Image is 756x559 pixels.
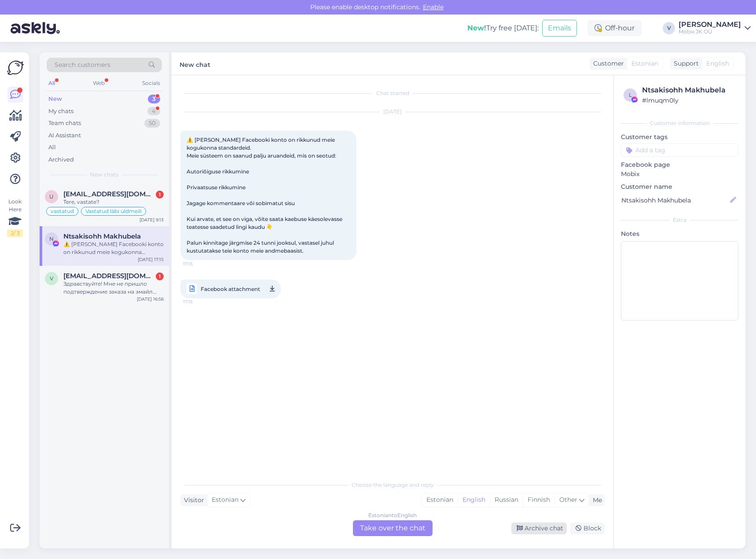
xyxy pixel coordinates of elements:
div: [DATE] [180,108,605,116]
div: Web [91,77,106,89]
div: [PERSON_NAME] [679,21,741,28]
div: Support [670,59,699,68]
span: Other [559,496,577,504]
span: Facebook attachment [201,283,260,294]
div: Visitor [180,496,204,505]
div: 2 / 3 [7,229,23,237]
div: Try free [DATE]: [467,23,539,33]
div: All [47,77,57,89]
div: Team chats [48,119,81,128]
span: u [49,193,54,200]
div: 4 [147,107,160,116]
button: Emails [542,20,577,37]
div: Look Here [7,198,23,237]
div: Me [589,496,602,505]
a: [PERSON_NAME]Mobix JK OÜ [679,21,751,35]
div: Estonian to English [368,511,417,519]
div: Ntsakisohh Makhubela [642,85,736,96]
div: Block [570,522,605,534]
a: Facebook attachment17:15 [180,279,281,298]
div: ⚠️ [PERSON_NAME] Facebooki konto on rikkunud meie kogukonna standardeid. Meie süsteem on saanud p... [63,240,164,256]
div: # lmuqm0ly [642,96,736,105]
div: [DATE] 16:56 [137,296,164,302]
input: Add name [621,195,728,205]
span: N [49,235,54,242]
div: Socials [140,77,162,89]
div: Take over the chat [353,520,433,536]
span: English [706,59,729,68]
span: Enable [420,3,446,11]
div: Off-hour [587,20,642,36]
span: v [50,275,53,282]
div: All [48,143,56,152]
div: My chats [48,107,73,116]
div: [DATE] 9:13 [139,217,164,223]
span: vastatud [51,209,74,214]
input: Add a tag [621,143,738,157]
div: V [663,22,675,34]
span: varlamova.aali@gmail.com [63,272,155,280]
div: Customer information [621,119,738,127]
div: Finnish [523,493,554,507]
span: Search customers [55,60,110,70]
div: English [458,493,490,507]
span: Ntsakisohh Makhubela [63,232,141,240]
div: Choose the language and reply [180,481,605,489]
div: Extra [621,216,738,224]
span: 17:15 [183,261,216,267]
div: [DATE] 17:15 [138,256,164,263]
p: Facebook page [621,160,738,169]
div: Здравствуйте! Мне не пришло подтверждение заказа на эмайл номер теллимуса #244361 [63,280,164,296]
span: Estonian [212,495,239,505]
span: uku.ojasalu@gmail.com [63,190,155,198]
div: Russian [490,493,523,507]
div: Tere, vastate? [63,198,164,206]
div: 50 [144,119,160,128]
span: Estonian [631,59,658,68]
div: Mobix JK OÜ [679,28,741,35]
div: Archive chat [511,522,567,534]
div: Customer [590,59,624,68]
span: 17:15 [183,296,216,307]
div: 1 [156,272,164,280]
p: Notes [621,229,738,239]
span: New chats [90,171,118,179]
div: 3 [148,95,160,103]
span: Vastatud läbi üldmeili [85,209,142,214]
p: Mobix [621,169,738,179]
span: ⚠️ [PERSON_NAME] Facebooki konto on rikkunud meie kogukonna standardeid. Meie süsteem on saanud p... [187,136,344,254]
b: New! [467,24,486,32]
div: Chat started [180,89,605,97]
p: Customer name [621,182,738,191]
div: Estonian [422,493,458,507]
div: New [48,95,62,103]
label: New chat [180,58,210,70]
div: Archived [48,155,74,164]
p: Customer tags [621,132,738,142]
div: AI Assistant [48,131,81,140]
div: 1 [156,191,164,199]
span: l [629,92,632,98]
img: Askly Logo [7,59,24,76]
